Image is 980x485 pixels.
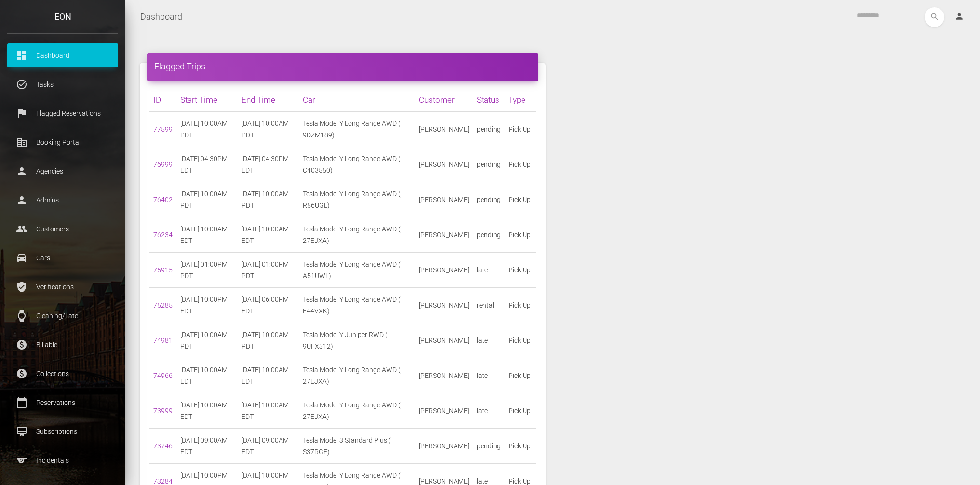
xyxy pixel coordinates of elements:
td: [DATE] 10:00AM EDT [176,358,238,393]
a: 77599 [153,125,173,133]
td: Pick Up [505,112,536,147]
p: Subscriptions [14,424,111,439]
td: [PERSON_NAME] [415,182,473,217]
p: Agencies [14,164,111,178]
a: watch Cleaning/Late [7,304,118,328]
a: task_alt Tasks [7,72,118,96]
td: [PERSON_NAME] [415,323,473,358]
a: paid Billable [7,333,118,357]
td: [DATE] 04:30PM EDT [238,147,299,182]
td: [PERSON_NAME] [415,147,473,182]
td: [PERSON_NAME] [415,217,473,253]
i: person [954,12,964,21]
td: pending [473,112,505,147]
a: flag Flagged Reservations [7,101,118,125]
a: drive_eta Cars [7,246,118,270]
td: pending [473,147,505,182]
td: Tesla Model Y Long Range AWD ( 27EJXA) [299,217,415,253]
p: Reservations [14,395,111,410]
a: 74981 [153,337,173,344]
td: Pick Up [505,323,536,358]
td: Pick Up [505,253,536,288]
td: [PERSON_NAME] [415,288,473,323]
a: paid Collections [7,362,118,386]
a: Dashboard [140,5,182,29]
td: Pick Up [505,358,536,393]
td: [DATE] 10:00AM EDT [238,358,299,393]
td: Pick Up [505,182,536,217]
td: Pick Up [505,429,536,464]
th: Type [505,88,536,112]
a: 75915 [153,266,173,274]
td: pending [473,429,505,464]
td: Tesla Model Y Long Range AWD ( E44VXK) [299,288,415,323]
a: dashboard Dashboard [7,43,118,67]
th: Start Time [176,88,238,112]
p: Cars [14,251,111,265]
p: Incidentals [14,453,111,468]
a: 75285 [153,301,173,309]
a: card_membership Subscriptions [7,419,118,444]
a: 73999 [153,407,173,415]
p: Dashboard [14,48,111,63]
td: Pick Up [505,393,536,429]
p: Collections [14,366,111,381]
a: 73284 [153,477,173,485]
a: person Agencies [7,159,118,183]
td: [PERSON_NAME] [415,393,473,429]
p: Cleaning/Late [14,309,111,323]
td: late [473,253,505,288]
td: [DATE] 10:00PM EDT [176,288,238,323]
p: Verifications [14,280,111,294]
a: sports Incidentals [7,448,118,472]
a: people Customers [7,217,118,241]
th: Customer [415,88,473,112]
th: End Time [238,88,299,112]
td: Tesla Model 3 Standard Plus ( S37RGF) [299,429,415,464]
td: [DATE] 01:00PM PDT [176,253,238,288]
td: Pick Up [505,288,536,323]
td: [DATE] 10:00AM PDT [238,112,299,147]
td: [DATE] 10:00AM EDT [238,217,299,253]
td: Tesla Model Y Long Range AWD ( R56UGL) [299,182,415,217]
td: Tesla Model Y Long Range AWD ( 27EJXA) [299,358,415,393]
p: Admins [14,193,111,207]
td: pending [473,217,505,253]
td: late [473,393,505,429]
a: 74966 [153,372,173,379]
td: pending [473,182,505,217]
a: 73746 [153,442,173,450]
a: person Admins [7,188,118,212]
td: [DATE] 09:00AM EDT [238,429,299,464]
td: [PERSON_NAME] [415,253,473,288]
td: late [473,323,505,358]
td: [DATE] 10:00AM EDT [176,217,238,253]
p: Tasks [14,77,111,92]
td: Tesla Model Y Long Range AWD ( C403550) [299,147,415,182]
td: Tesla Model Y Long Range AWD ( 27EJXA) [299,393,415,429]
td: [PERSON_NAME] [415,429,473,464]
h4: Flagged Trips [154,60,531,72]
a: corporate_fare Booking Portal [7,130,118,154]
td: Pick Up [505,217,536,253]
td: [DATE] 09:00AM EDT [176,429,238,464]
td: Tesla Model Y Juniper RWD ( 9UFX312) [299,323,415,358]
p: Billable [14,337,111,352]
td: [DATE] 10:00AM EDT [238,393,299,429]
td: [DATE] 06:00PM EDT [238,288,299,323]
th: ID [149,88,176,112]
button: search [925,7,944,27]
td: late [473,358,505,393]
td: [DATE] 01:00PM PDT [238,253,299,288]
p: Customers [14,222,111,236]
td: Tesla Model Y Long Range AWD ( A51UWL) [299,253,415,288]
p: Flagged Reservations [14,106,111,121]
td: [DATE] 10:00AM PDT [176,112,238,147]
a: person [947,7,973,27]
a: 76234 [153,231,173,239]
td: Pick Up [505,147,536,182]
td: [DATE] 10:00AM EDT [176,393,238,429]
td: [DATE] 10:00AM PDT [176,182,238,217]
td: [PERSON_NAME] [415,358,473,393]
